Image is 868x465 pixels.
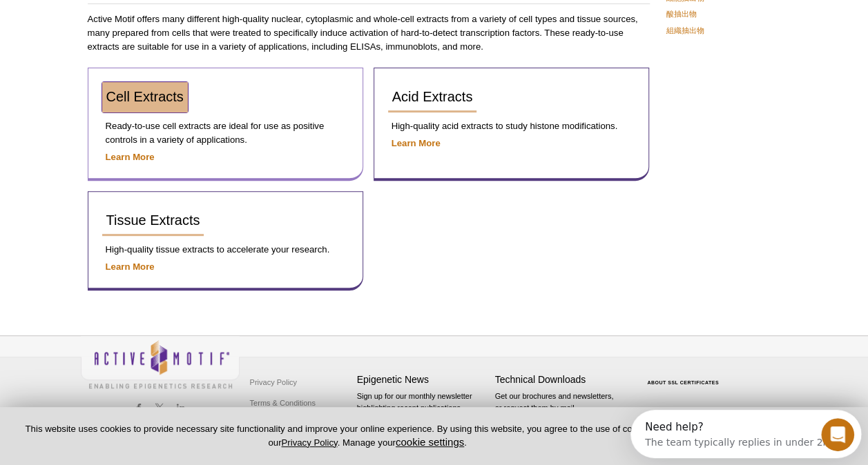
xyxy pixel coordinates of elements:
[88,12,650,54] p: Active Motif offers many different high-quality nuclear, cytoplasmic and whole-cell extracts from...
[102,119,349,147] p: Ready-to-use cell extracts are ideal for use as positive controls in a variety of applications.
[247,393,319,413] a: Terms & Conditions
[666,8,697,20] a: 酸抽出物
[106,212,200,228] span: Tissue Extracts
[392,138,441,148] a: Learn More
[106,89,184,104] span: Cell Extracts
[495,374,626,386] h4: Technical Downloads
[357,374,488,386] h4: Epigenetic News
[495,390,626,426] p: Get our brochures and newsletters, or request them by mail.
[102,206,204,236] a: Tissue Extracts
[102,82,188,112] a: Cell Extracts
[6,6,242,43] div: Open Intercom Messenger
[388,82,477,112] a: Acid Extracts
[22,423,713,449] p: This website uses cookies to provide necessary site functionality and improve your online experie...
[392,89,473,104] span: Acid Extracts
[357,390,488,437] p: Sign up for our monthly newsletter highlighting recent publications in the field of epigenetics.
[647,380,719,385] a: ABOUT SSL CERTIFICATES
[15,23,202,37] div: The team typically replies in under 2m
[630,410,861,458] iframe: Intercom live chat discovery launcher
[15,12,202,23] div: Need help?
[81,336,240,392] img: Active Motif,
[281,437,337,448] a: Privacy Policy
[106,261,155,272] a: Learn More
[821,418,854,451] iframe: Intercom live chat
[102,243,349,257] p: High-quality tissue extracts to accelerate your research.
[666,24,704,37] a: 組織抽出物
[247,372,300,393] a: Privacy Policy
[396,436,464,448] button: cookie settings
[633,360,737,390] table: Click to Verify - This site chose Symantec SSL for secure e-commerce and confidential communicati...
[106,152,155,162] a: Learn More
[388,119,635,133] p: High-quality acid extracts to study histone modifications.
